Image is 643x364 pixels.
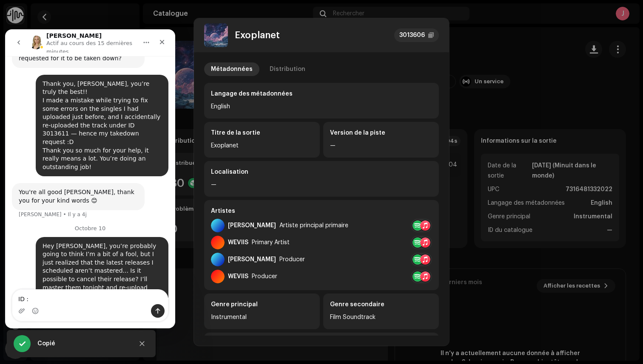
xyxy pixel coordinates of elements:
button: Close [134,335,151,352]
div: Hey [PERSON_NAME], you’re probably going to think I’m a bit of a fool, but I just realized that t... [37,213,156,296]
div: [PERSON_NAME] [228,222,276,229]
div: Titre de la sortie [211,129,313,137]
div: Genre secondaire [330,300,432,309]
div: English [211,102,432,112]
div: Thank you, [PERSON_NAME], you’re truly the best!!I made a mistake while trying to fix some errors... [31,45,163,147]
div: 3013606 [399,30,425,40]
div: Film Soundtrack [330,312,432,322]
div: — [330,141,432,151]
div: Distribution [270,62,305,76]
iframe: Intercom live chat [5,29,175,328]
div: [PERSON_NAME] • Il y a 4j [14,183,82,188]
div: Artiste principal primaire [279,222,348,229]
div: Octobre 10 [7,196,163,208]
div: [PERSON_NAME] [228,256,276,263]
div: Jérémy dit… [7,45,163,154]
div: Instrumental [211,312,313,322]
div: Producer [252,273,277,280]
div: Version de la piste [330,129,432,137]
button: Envoyer un message… [146,275,159,288]
div: You're all good [PERSON_NAME], thank you for your kind words 😊[PERSON_NAME] • Il y a 4j [7,154,139,181]
button: Sélectionneur d’emoji [27,278,34,285]
div: — [211,180,432,190]
div: Localisation [211,168,432,176]
div: Métadonnées [211,62,253,76]
div: Primary Artist [252,239,290,246]
button: Télécharger la pièce jointe [13,278,20,285]
div: Producer [279,256,305,263]
iframe: Intercom live chat [5,339,26,359]
div: Artistes [211,207,432,215]
div: You're all good [PERSON_NAME], thank you for your kind words 😊 [14,159,133,175]
div: Langage des métadonnées [211,90,432,98]
div: Exoplanet [235,30,280,40]
div: Thank you, [PERSON_NAME], you’re truly the best!! I made a mistake while trying to fix some error... [37,51,156,142]
div: WEVIIS [228,239,248,246]
div: Exoplanet [211,141,313,151]
div: Hey [PERSON_NAME], you’re probably going to think I’m a bit of a fool, but I just realized that t... [31,208,163,301]
div: WEVIIS [228,273,248,280]
textarea: Envoyer un message... [7,260,163,275]
div: Copié [37,339,127,349]
div: Jérémy dit… [7,208,163,311]
img: 408085e7-3fd9-4417-9168-052253774bf3 [204,23,228,47]
div: Genre principal [211,300,313,309]
div: Jessica dit… [7,154,163,196]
